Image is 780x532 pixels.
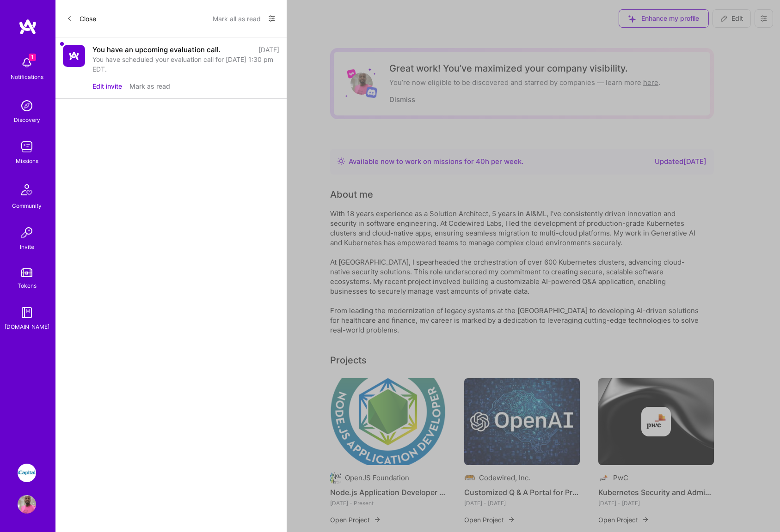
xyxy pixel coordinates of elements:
[258,45,279,54] div: [DATE]
[12,201,42,211] div: Community
[15,464,38,482] a: iCapital: Building an Alternative Investment Marketplace
[92,54,279,74] div: You have scheduled your evaluation call for [DATE] 1:30 pm EDT.
[63,45,85,67] img: Company Logo
[16,179,38,201] img: Community
[15,495,38,514] a: User Avatar
[18,224,36,242] img: Invite
[18,281,37,290] div: Tokens
[92,81,122,91] button: Edit invite
[14,115,40,125] div: Discovery
[213,11,261,26] button: Mark all as read
[18,138,36,156] img: teamwork
[92,45,221,54] div: You have an upcoming evaluation call.
[5,322,49,332] div: [DOMAIN_NAME]
[18,18,37,35] img: logo
[16,156,38,166] div: Missions
[21,268,32,277] img: tokens
[18,303,36,322] img: guide book
[18,495,36,514] img: User Avatar
[20,242,34,252] div: Invite
[18,464,36,482] img: iCapital: Building an Alternative Investment Marketplace
[129,81,170,91] button: Mark as read
[67,11,96,26] button: Close
[18,97,36,115] img: discovery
